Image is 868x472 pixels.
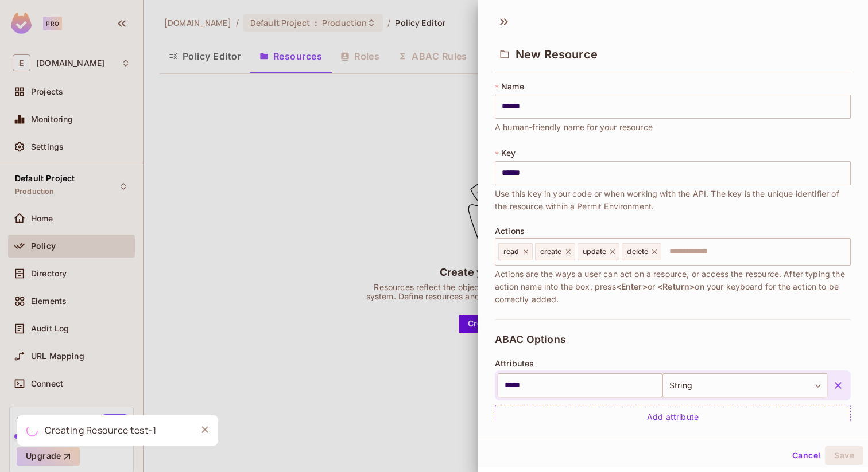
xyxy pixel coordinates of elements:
[498,243,533,260] div: read
[495,227,525,236] span: Actions
[495,359,534,368] span: Attributes
[622,243,661,260] div: delete
[45,423,156,438] div: Creating Resource test-1
[495,334,566,345] span: ABAC Options
[495,268,851,306] span: Actions are the ways a user can act on a resource, or access the resource. After typing the actio...
[583,247,607,256] span: update
[616,282,648,291] span: <Enter>
[495,405,851,430] div: Add attribute
[662,373,827,397] div: String
[578,243,620,260] div: update
[657,282,695,291] span: <Return>
[196,421,214,438] button: Close
[495,188,851,213] span: Use this key in your code or when working with the API. The key is the unique identifier of the r...
[503,247,520,256] span: read
[788,446,825,465] button: Cancel
[495,121,653,134] span: A human-friendly name for your resource
[540,247,562,256] span: create
[516,48,598,61] span: New Resource
[501,149,516,158] span: Key
[501,82,524,91] span: Name
[535,243,575,260] div: create
[627,247,648,256] span: delete
[825,446,863,465] button: Save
